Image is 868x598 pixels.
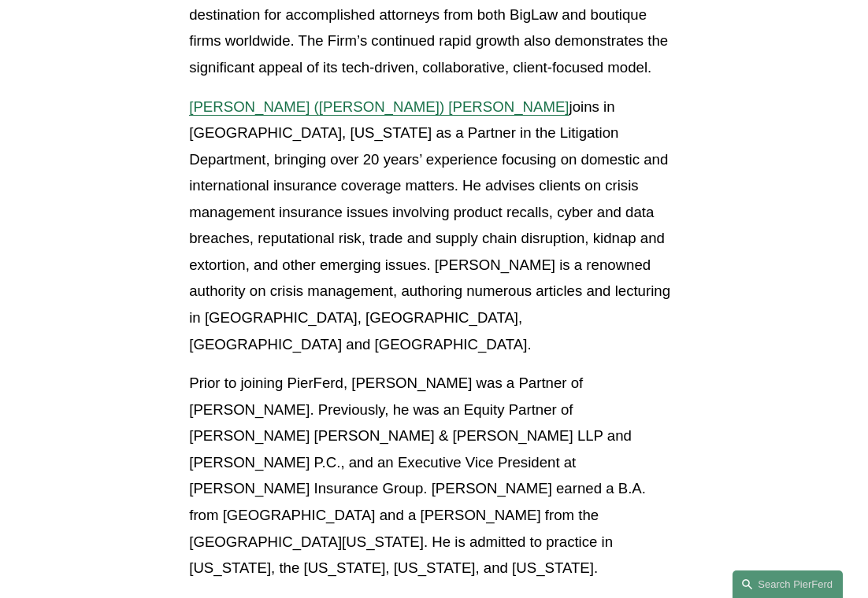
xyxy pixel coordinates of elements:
[189,98,569,115] a: [PERSON_NAME] ([PERSON_NAME]) [PERSON_NAME]
[189,370,679,581] p: Prior to joining PierFerd, [PERSON_NAME] was a Partner of [PERSON_NAME]. Previously, he was an Eq...
[733,570,843,598] a: Search this site
[189,94,679,358] p: joins in [GEOGRAPHIC_DATA], [US_STATE] as a Partner in the Litigation Department, bringing over 2...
